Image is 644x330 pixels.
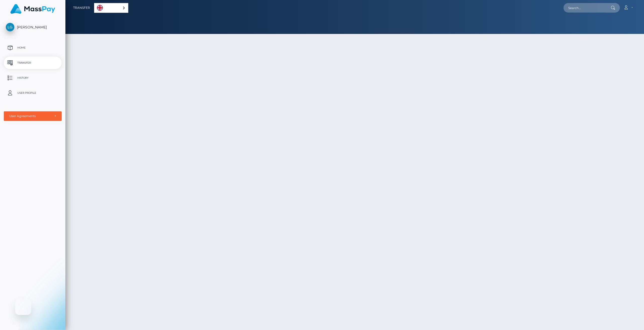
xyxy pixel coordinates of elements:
[4,25,62,29] span: [PERSON_NAME]
[563,3,611,13] input: Search...
[6,74,60,82] p: History
[73,3,90,13] a: Transfer
[6,44,60,52] p: Home
[94,3,128,13] aside: Language selected: English
[15,299,31,315] iframe: Button to launch messaging window
[6,89,60,97] p: User Profile
[94,3,128,13] div: Language
[9,114,51,118] div: User Agreements
[4,87,62,99] a: User Profile
[4,72,62,84] a: History
[4,57,62,69] a: Transfer
[94,3,128,13] a: English
[6,59,60,67] p: Transfer
[4,111,62,121] button: User Agreements
[4,41,62,54] a: Home
[10,4,55,14] img: MassPay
